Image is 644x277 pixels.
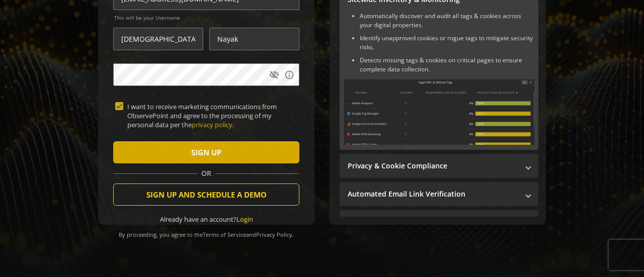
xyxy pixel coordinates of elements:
div: Already have an account? [113,215,299,224]
mat-icon: visibility_off [269,70,279,80]
img: Sitewide Inventory & Monitoring [344,79,534,145]
input: First Name * [113,28,203,50]
button: SIGN UP AND SCHEDULE A DEMO [113,183,299,206]
div: By proceeding, you agree to the and . [113,224,299,238]
a: Privacy Policy [256,231,292,238]
a: privacy policy [192,120,232,129]
span: This will be your Username [114,14,299,21]
mat-panel-title: Privacy & Cookie Compliance [348,161,518,171]
div: Sitewide Inventory & Monitoring [340,12,538,150]
label: I want to receive marketing communications from ObservePoint and agree to the processing of my pe... [123,102,297,130]
li: Detects missing tags & cookies on critical pages to ensure complete data collection. [360,56,534,74]
a: Login [236,215,253,224]
li: Automatically discover and audit all tags & cookies across your digital properties. [360,12,534,30]
span: OR [197,168,215,178]
mat-expansion-panel-header: Automated Email Link Verification [340,182,538,206]
span: SIGN UP AND SCHEDULE A DEMO [146,186,267,204]
span: SIGN UP [191,143,221,161]
input: Last Name * [209,28,299,50]
li: Identify unapproved cookies or rogue tags to mitigate security risks. [360,34,534,52]
mat-panel-title: Automated Email Link Verification [348,189,518,199]
button: SIGN UP [113,141,299,163]
mat-expansion-panel-header: Privacy & Cookie Compliance [340,154,538,178]
mat-expansion-panel-header: Performance Monitoring with Web Vitals [340,210,538,234]
mat-icon: info [284,70,294,80]
a: Terms of Service [203,231,246,238]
